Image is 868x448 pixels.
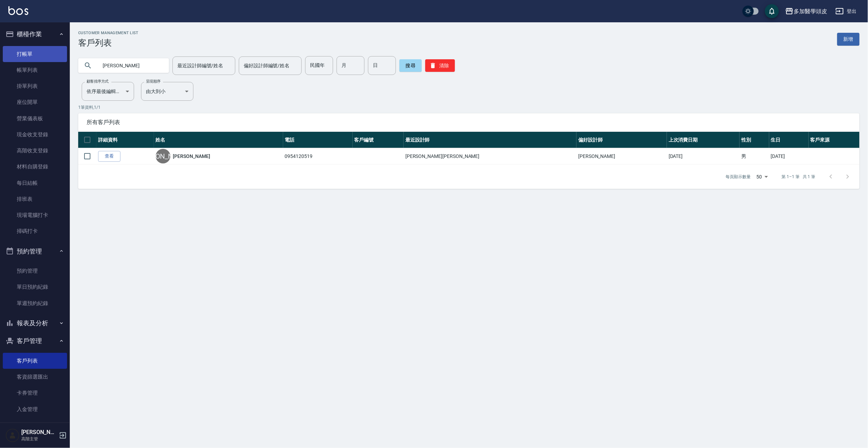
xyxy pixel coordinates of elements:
[3,401,67,417] a: 入金管理
[21,436,57,442] p: 高階主管
[8,6,28,15] img: Logo
[726,174,751,180] p: 每頁顯示數量
[3,314,67,332] button: 報表及分析
[425,59,455,72] button: 清除
[353,132,404,148] th: 客戶編號
[740,148,769,165] td: 男
[6,428,20,442] img: Person
[3,279,67,295] a: 單日預約紀錄
[21,429,57,436] h5: [PERSON_NAME]
[769,148,809,165] td: [DATE]
[3,263,67,279] a: 預約管理
[3,223,67,239] a: 掃碼打卡
[87,79,109,84] label: 顧客排序方式
[576,132,667,148] th: 偏好設計師
[283,132,353,148] th: 電話
[96,132,154,148] th: 詳細資料
[3,127,67,143] a: 現金收支登錄
[87,119,851,126] span: 所有客戶列表
[3,46,67,62] a: 打帳單
[667,148,740,165] td: [DATE]
[3,353,67,369] a: 客戶列表
[740,132,769,148] th: 性別
[3,385,67,401] a: 卡券管理
[3,143,67,159] a: 高階收支登錄
[3,295,67,311] a: 單週預約紀錄
[404,132,576,148] th: 最近設計師
[3,369,67,385] a: 客資篩選匯出
[765,4,779,18] button: save
[782,4,830,18] button: 多加醫學頭皮
[3,94,67,110] a: 座位開單
[146,79,161,84] label: 呈現順序
[154,132,283,148] th: 姓名
[3,111,67,127] a: 營業儀表板
[98,56,163,75] input: 搜尋關鍵字
[3,159,67,175] a: 材料自購登錄
[173,153,210,160] a: [PERSON_NAME]
[782,174,816,180] p: 第 1–1 筆 共 1 筆
[576,148,667,165] td: [PERSON_NAME]
[3,78,67,94] a: 掛單列表
[78,104,860,111] p: 1 筆資料, 1 / 1
[82,82,134,101] div: 依序最後編輯時間
[156,149,170,164] div: [PERSON_NAME]
[399,59,422,72] button: 搜尋
[3,242,67,260] button: 預約管理
[3,332,67,350] button: 客戶管理
[141,82,193,101] div: 由大到小
[283,148,353,165] td: 0954120519
[3,175,67,191] a: 每日結帳
[78,31,139,35] h2: Customer Management List
[3,191,67,207] a: 排班表
[794,7,827,16] div: 多加醫學頭皮
[754,167,771,186] div: 50
[78,38,139,48] h3: 客戶列表
[3,62,67,78] a: 帳單列表
[98,151,120,162] a: 查看
[833,5,860,18] button: 登出
[809,132,860,148] th: 客戶來源
[404,148,576,165] td: [PERSON_NAME][PERSON_NAME]
[3,207,67,223] a: 現場電腦打卡
[837,33,860,46] a: 新增
[3,420,67,438] button: 員工及薪資
[769,132,809,148] th: 生日
[667,132,740,148] th: 上次消費日期
[3,25,67,43] button: 櫃檯作業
